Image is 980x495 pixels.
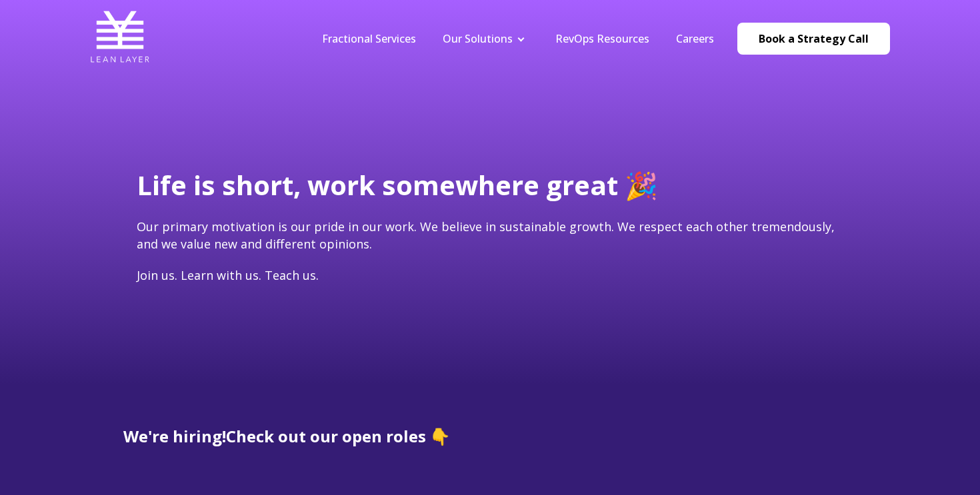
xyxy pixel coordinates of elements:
[443,31,513,46] a: Our Solutions
[676,31,714,46] a: Careers
[137,267,319,283] span: Join us. Learn with us. Teach us.
[137,219,835,251] span: Our primary motivation is our pride in our work. We believe in sustainable growth. We respect eac...
[322,31,416,46] a: Fractional Services
[90,7,150,67] img: Lean Layer Logo
[123,425,226,447] span: We're hiring!
[309,31,727,46] div: Navigation Menu
[226,425,450,447] span: Check out our open roles 👇
[737,23,890,55] a: Book a Strategy Call
[137,167,658,203] span: Life is short, work somewhere great 🎉
[555,31,649,46] a: RevOps Resources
